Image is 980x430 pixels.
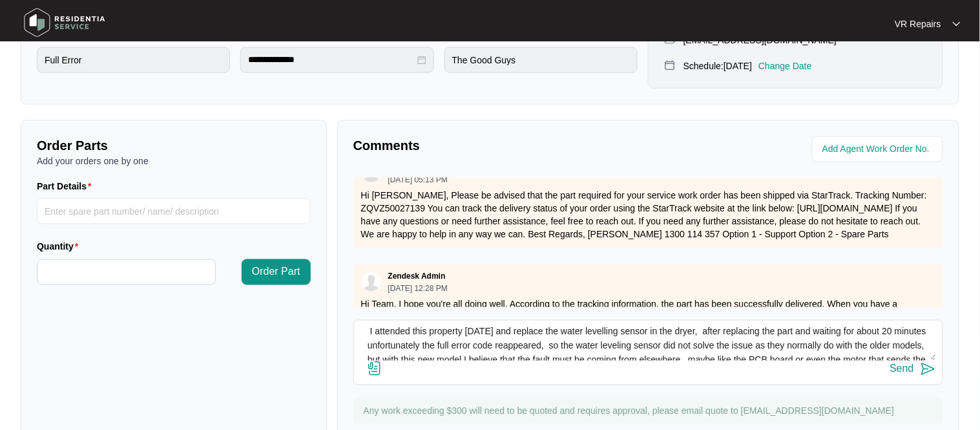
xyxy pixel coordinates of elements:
[953,21,961,27] img: dropdown arrow
[388,285,448,293] p: [DATE] 12:28 PM
[367,361,382,376] img: file-attachment-doc.svg
[895,17,941,30] p: VR Repairs
[921,361,936,377] img: send-icon.svg
[361,189,935,241] p: Hi [PERSON_NAME], Please be advised that the part required for your service work order has been s...
[664,59,676,71] img: map-pin
[37,260,215,285] input: Quantity
[242,259,311,285] button: Order Part
[248,53,414,67] input: Date Purchased
[822,142,935,157] input: Add Agent Work Order No.
[252,264,300,280] span: Order Part
[37,155,311,167] p: Add your orders one by one
[361,298,935,337] p: Hi Team, I hope you're all doing well. According to the tracking information, the part has been s...
[683,59,752,72] p: Schedule: [DATE]
[37,241,83,253] label: Quantity
[758,59,812,72] p: Change Date
[37,47,230,73] input: Product Fault or Query
[360,327,936,361] textarea: Afternoon team I attended this property [DATE] and replace the water levelling sensor in the drye...
[388,176,448,184] p: [DATE] 05:13 PM
[364,405,937,418] p: Any work exceeding $300 will need to be quoted and requires approval, please email quote to [EMAI...
[890,363,914,375] div: Send
[362,272,381,292] img: user.svg
[37,199,311,224] input: Part Details
[19,3,110,42] img: residentia service logo
[890,361,936,378] button: Send
[444,47,638,73] input: Purchased From
[353,136,640,155] p: Comments
[37,180,97,193] label: Part Details
[388,272,446,282] p: Zendesk Admin
[37,136,311,155] p: Order Parts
